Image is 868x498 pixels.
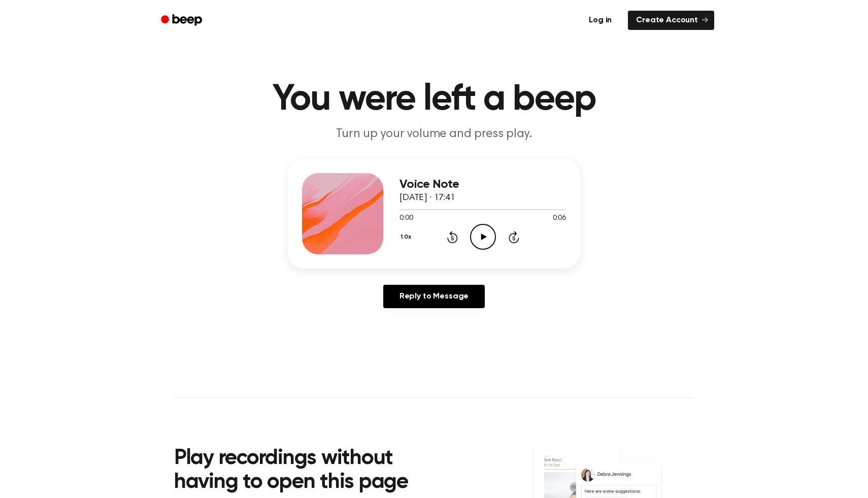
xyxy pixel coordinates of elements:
a: Create Account [628,11,714,30]
span: 0:06 [553,213,566,224]
h2: Play recordings without having to open this page [174,447,448,495]
p: Turn up your volume and press play. [239,126,629,143]
a: Beep [154,11,211,30]
h1: You were left a beep [174,81,694,118]
button: 1.0x [399,228,415,246]
a: Log in [579,9,622,32]
h3: Voice Note [399,178,566,191]
span: 0:00 [399,213,413,224]
span: [DATE] · 17:41 [399,193,455,203]
a: Reply to Message [383,285,485,308]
